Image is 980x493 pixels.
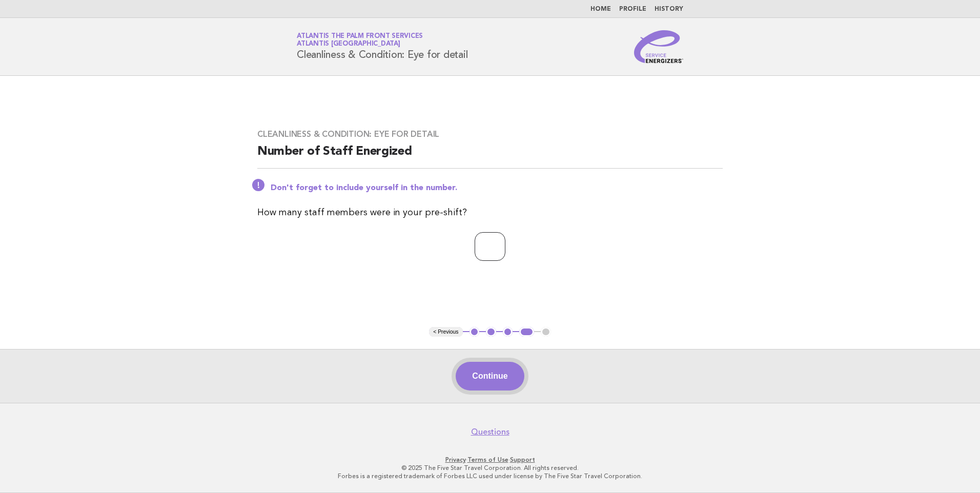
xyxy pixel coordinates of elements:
span: Atlantis [GEOGRAPHIC_DATA] [297,41,400,48]
button: Continue [456,362,524,391]
p: © 2025 The Five Star Travel Corporation. All rights reserved. [176,464,804,472]
p: Forbes is a registered trademark of Forbes LLC used under license by The Five Star Travel Corpora... [176,472,804,480]
h2: Number of Staff Energized [257,143,723,169]
a: Home [590,6,611,12]
p: How many staff members were in your pre-shift? [257,206,723,220]
button: 1 [469,327,480,337]
button: 2 [486,327,496,337]
p: Don't forget to include yourself in the number. [271,183,723,193]
h3: Cleanliness & Condition: Eye for detail [257,129,723,139]
a: History [655,6,683,12]
button: < Previous [429,327,462,337]
button: 4 [519,327,534,337]
a: Atlantis The Palm Front ServicesAtlantis [GEOGRAPHIC_DATA] [297,33,423,47]
img: Service Energizers [634,30,683,63]
a: Profile [619,6,646,12]
a: Terms of Use [467,456,508,463]
p: · · [176,456,804,464]
h1: Cleanliness & Condition: Eye for detail [297,33,467,60]
a: Support [510,456,535,463]
a: Questions [471,427,509,437]
button: 3 [503,327,513,337]
a: Privacy [445,456,466,463]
